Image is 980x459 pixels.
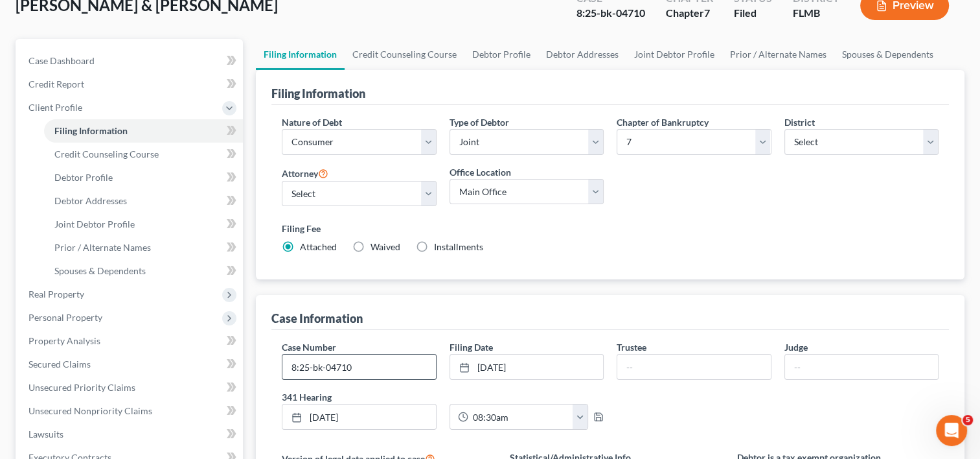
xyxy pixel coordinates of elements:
input: -- [617,355,770,379]
a: Debtor Profile [464,39,538,70]
span: Property Analysis [28,335,100,346]
label: Attorney [282,165,328,181]
a: Credit Counseling Course [44,143,243,166]
a: Prior / Alternate Names [44,236,243,259]
a: Filing Information [44,119,243,143]
a: [DATE] [450,355,603,379]
a: Credit Counseling Course [345,39,464,70]
span: Waived [370,241,400,252]
span: 5 [963,415,973,425]
span: Debtor Profile [54,172,113,183]
span: Personal Property [28,312,102,323]
a: Case Dashboard [18,49,243,73]
a: Debtor Profile [44,166,243,189]
span: Filing Information [54,125,128,136]
label: Case Number [282,340,336,354]
input: -- [785,355,938,379]
label: Chapter of Bankruptcy [617,115,709,129]
a: Unsecured Nonpriority Claims [18,399,243,423]
label: Judge [784,340,808,354]
a: Secured Claims [18,353,243,376]
a: Unsecured Priority Claims [18,376,243,399]
span: Credit Report [28,78,84,89]
a: Lawsuits [18,423,243,446]
span: Lawsuits [28,429,63,440]
label: Filing Fee [282,222,939,235]
label: District [784,115,815,129]
a: Joint Debtor Profile [626,39,722,70]
span: Unsecured Priority Claims [28,382,135,393]
span: Joint Debtor Profile [54,218,135,230]
a: Property Analysis [18,329,243,353]
a: [DATE] [282,405,435,429]
a: Spouses & Dependents [834,39,941,70]
a: Filing Information [256,39,345,70]
a: Joint Debtor Profile [44,213,243,236]
label: Nature of Debt [282,115,342,129]
span: Unsecured Nonpriority Claims [28,405,152,416]
span: Credit Counseling Course [54,148,159,159]
label: 341 Hearing [275,390,610,404]
a: Credit Report [18,73,243,96]
a: Debtor Addresses [538,39,626,70]
div: FLMB [793,6,839,21]
span: Spouses & Dependents [54,265,146,276]
div: Case Information [271,311,363,326]
span: Installments [434,241,483,252]
span: 7 [704,6,710,19]
span: Secured Claims [28,359,91,370]
div: 8:25-bk-04710 [576,6,645,21]
label: Trustee [617,340,646,354]
div: Filing Information [271,86,365,101]
label: Type of Debtor [450,115,509,129]
a: Prior / Alternate Names [722,39,834,70]
a: Spouses & Dependents [44,259,243,283]
span: Debtor Addresses [54,195,127,206]
div: Chapter [666,6,713,21]
iframe: Intercom live chat [936,415,967,446]
input: -- : -- [468,405,573,429]
label: Filing Date [450,340,493,354]
span: Case Dashboard [28,55,95,66]
input: Enter case number... [282,355,435,379]
span: Real Property [28,288,84,300]
a: Debtor Addresses [44,189,243,213]
span: Attached [300,241,337,252]
label: Office Location [450,165,511,179]
span: Prior / Alternate Names [54,242,151,253]
span: Client Profile [28,102,82,113]
div: Filed [734,6,772,21]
